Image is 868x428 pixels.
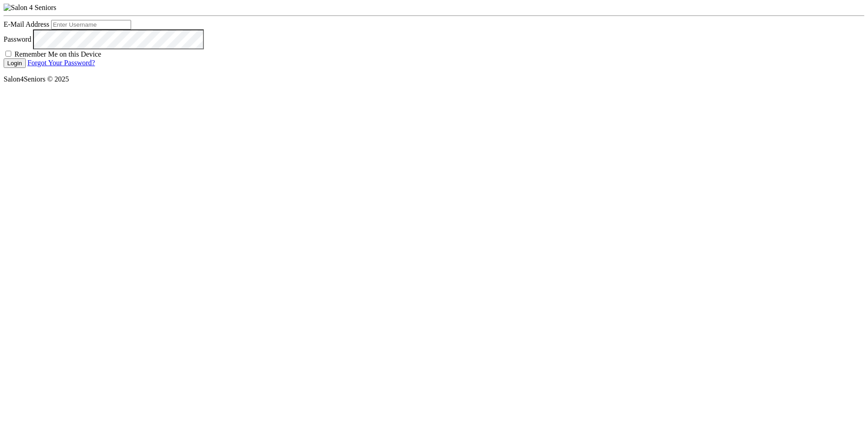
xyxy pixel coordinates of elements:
a: Forgot Your Password? [28,59,95,67]
label: Remember Me on this Device [14,50,101,58]
p: Salon4Seniors © 2025 [4,75,864,83]
label: E-Mail Address [4,20,49,28]
img: Salon 4 Seniors [4,4,56,12]
input: Enter Username [51,20,131,29]
label: Password [4,35,31,43]
button: Login [4,58,26,68]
